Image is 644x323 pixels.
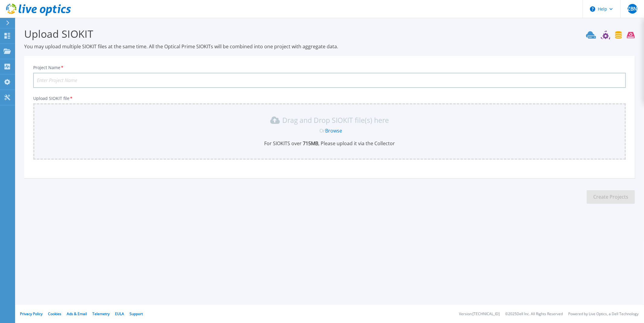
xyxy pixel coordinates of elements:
[115,311,124,316] a: EULA
[302,140,318,147] b: 715 MB
[325,127,342,134] a: Browse
[130,311,143,316] a: Support
[33,96,626,101] p: Upload SIOKIT file
[33,73,626,88] input: Enter Project Name
[505,312,563,316] li: © 2025 Dell Inc. All Rights Reserved
[459,312,500,316] li: Version: [TECHNICAL_ID]
[37,115,622,147] div: Drag and Drop SIOKIT file(s) here OrBrowseFor SIOKITS over 715MB, Please upload it via the Collector
[282,117,389,123] p: Drag and Drop SIOKIT file(s) here
[24,27,635,41] h3: Upload SIOKIT
[92,311,110,316] a: Telemetry
[568,312,639,316] li: Powered by Live Optics, a Dell Technology
[628,6,637,11] span: ZBN
[33,66,64,70] label: Project Name
[48,311,61,316] a: Cookies
[20,311,43,316] a: Privacy Policy
[67,311,87,316] a: Ads & Email
[37,140,622,147] p: For SIOKITS over , Please upload it via the Collector
[24,43,635,50] p: You may upload multiple SIOKIT files at the same time. All the Optical Prime SIOKITs will be comb...
[319,127,325,134] span: Or
[587,190,635,204] button: Create Projects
